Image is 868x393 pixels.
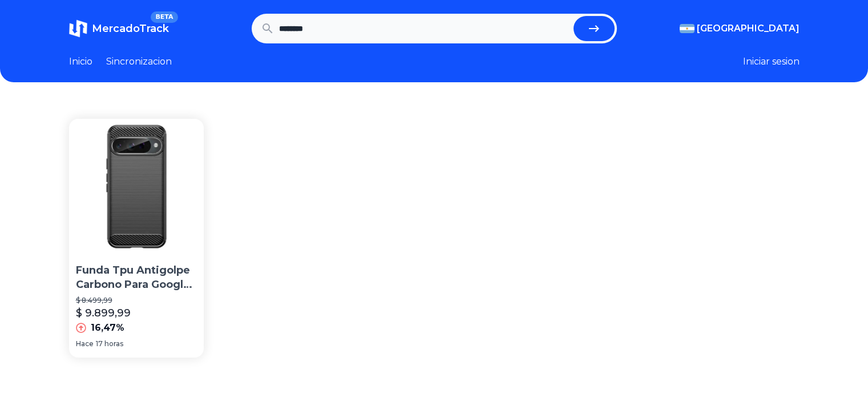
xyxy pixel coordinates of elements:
[76,263,197,292] p: Funda Tpu Antigolpe Carbono Para Google Pixel 9 9a 9 Pro
[96,339,123,348] span: 17 horas
[69,55,92,69] a: Inicio
[106,55,172,69] a: Sincronizacion
[76,305,131,321] p: $ 9.899,99
[151,11,177,23] span: BETA
[697,22,800,35] span: [GEOGRAPHIC_DATA]
[69,119,204,358] a: Funda Tpu Antigolpe Carbono Para Google Pixel 9 9a 9 ProFunda Tpu Antigolpe Carbono Para Google P...
[680,22,800,35] button: [GEOGRAPHIC_DATA]
[69,119,204,254] img: Funda Tpu Antigolpe Carbono Para Google Pixel 9 9a 9 Pro
[743,55,800,69] button: Iniciar sesion
[91,321,124,335] p: 16,47%
[69,19,87,38] img: MercadoTrack
[69,19,169,38] a: MercadoTrackBETA
[92,22,169,35] span: MercadoTrack
[680,24,695,33] img: Argentina
[76,339,94,348] span: Hace
[76,296,197,305] p: $ 8.499,99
